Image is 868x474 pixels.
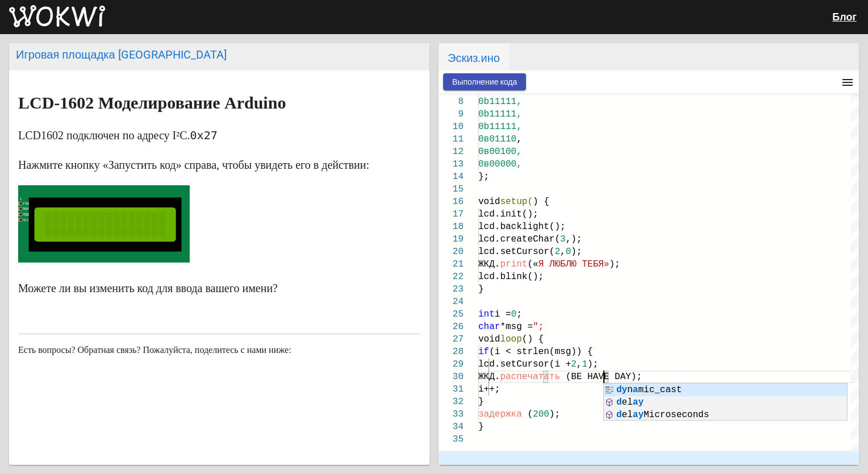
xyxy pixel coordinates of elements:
span: if [478,347,489,357]
div: 28 [439,346,464,358]
span: el [622,410,633,420]
span: ( [527,409,533,419]
span: d [616,397,622,408]
div: 29 [439,358,464,371]
span: 3 [560,234,566,244]
div: 19 [439,233,464,246]
span: i++; [478,384,500,394]
mat-icon: menu [841,76,854,89]
span: "; [533,322,544,332]
span: Есть вопросы? Обратная связь? Пожалуйста, поделитесь с нами ниже: [18,345,291,355]
span: 0 [511,309,517,319]
div: 14 [439,171,464,183]
span: } [478,422,484,432]
span: } [478,397,484,407]
span: 2 [554,247,560,257]
div: 12 [439,145,464,158]
span: void [478,197,549,207]
span: lcd.blink(); [478,272,544,282]
div: 21 [439,258,464,271]
div: 33 [439,408,464,421]
span: 1 [582,359,587,369]
div: 22 [439,271,464,283]
span: ЖКД. [478,259,500,269]
div: задержкаМикросекунды [604,409,847,421]
span: *msg = [500,322,533,332]
span: 200 [533,409,549,419]
div: 30 [439,371,464,383]
img: Вокви [9,5,105,28]
span: 0в01110 [478,134,516,144]
p: Можете ли вы изменить код для ввода вашего имени? [18,279,420,297]
span: print [500,259,527,269]
span: 0 [566,247,571,257]
div: 32 [439,396,464,408]
span: ,); [566,234,582,244]
span: ); [571,247,582,257]
span: ; [516,309,522,319]
a: Блог [832,11,857,23]
span: loop [500,334,521,344]
div: 8 [439,95,464,108]
span: ); [549,409,560,419]
span: lcd.backlight(); [478,222,566,232]
span: void [478,334,544,344]
font: LCD1602 подключен по адресу I²C. [18,129,190,142]
span: ); [609,259,620,269]
span: , [516,134,522,144]
span: (i < strlen(msg)) { [489,347,592,357]
div: 20 [439,246,464,258]
span: int [478,309,495,319]
span: el [622,397,633,408]
div: 34 [439,421,464,433]
span: char [478,322,500,332]
span: () { [522,334,544,344]
span: dy [616,385,627,395]
div: 11 [439,133,464,145]
span: ) { [533,197,549,207]
span: ); [587,359,598,369]
span: 0b11111, [478,122,522,132]
span: n [627,385,633,395]
div: 25 [439,308,464,321]
span: (« [527,259,538,269]
div: 10 [439,120,464,133]
p: Нажмите кнопку «Запустить код» справа, чтобы увидеть его в действии: [18,156,420,174]
span: mic_cast [638,385,682,395]
span: распечатать [500,372,560,382]
span: Я ЛЮБЛЮ ТЕБЯ» [539,259,610,269]
span: 0b11111, [478,109,522,119]
span: lcd.createChar( [478,234,560,244]
span: (BE HAVE DAY); [566,372,642,382]
span: Выполнение кода [452,77,517,86]
div: 24 [439,296,464,308]
font: Игровая площадка [GEOGRAPHIC_DATA] [16,48,227,61]
span: lcd.init(); [478,209,539,219]
div: 9 [439,108,464,120]
div: 31 [439,383,464,396]
div: 26 [439,321,464,333]
span: 2 [571,359,577,369]
span: } [478,284,484,294]
div: 13 [439,158,464,171]
span: , [560,247,566,257]
span: задержка [478,409,522,419]
span: a [633,385,639,395]
span: 0в00100, [478,147,522,157]
span: lcd.setCursor(i + [478,359,571,369]
div: dynamic_cast [604,384,847,396]
span: i = [495,309,511,319]
h2: LCD-1602 Моделирование Arduino [18,94,420,112]
span: 0в00000, [478,159,522,169]
div: 23 [439,283,464,296]
span: ay [633,397,644,408]
textarea: Редактор контента; Нажмите клавиши Alt+F1 для просмотра параметров универсального доступа. [603,371,604,371]
code: 0x27 [190,128,218,142]
span: }; [478,172,489,182]
span: d [616,410,622,420]
span: setup( [500,197,533,207]
div: 27 [439,333,464,346]
span: , [577,359,582,369]
span: 0b11111, [478,97,522,107]
div: 15 [439,183,464,196]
